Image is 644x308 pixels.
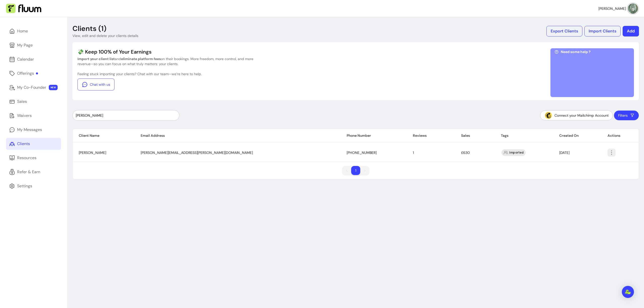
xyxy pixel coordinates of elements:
[17,141,30,147] div: Clients
[17,56,34,62] div: Calendar
[546,26,582,36] button: Export Clients
[17,127,42,133] div: My Messages
[6,152,61,164] a: Resources
[6,4,41,13] img: Fluum Logo
[6,166,61,178] a: Refer & Earn
[6,138,61,150] a: Clients
[614,110,639,120] button: Filters
[72,33,138,38] p: View, edit and delete your clients details
[17,169,40,175] div: Refer & Earn
[340,163,372,178] nav: pagination navigation
[6,96,61,108] a: Sales
[17,84,46,91] div: My Co-Founder
[6,110,61,122] a: Waivers
[540,110,613,120] button: Connect your Mailchimp Account
[6,39,61,51] a: My Page
[455,129,495,142] th: Sales
[17,113,32,119] div: Waivers
[601,129,639,142] th: Actions
[501,149,526,156] div: Imported
[77,56,254,66] p: and on their bookings. More freedom, more control, and more revenue—so you can focus on what trul...
[6,124,61,136] a: My Messages
[351,166,360,175] li: pagination item 1 active
[407,129,455,142] th: Reviews
[461,150,470,155] span: £630
[598,6,626,11] span: [PERSON_NAME]
[17,99,27,105] div: Sales
[6,67,61,79] a: Offerings
[6,53,61,65] a: Calendar
[6,180,61,192] a: Settings
[77,48,254,55] p: 💸 Keep 100% of Your Earnings
[495,129,553,142] th: Tags
[49,85,58,90] span: NEW
[121,57,161,61] b: eliminate platform fees
[73,129,135,142] th: Client Name
[413,150,414,155] span: 1
[17,70,38,76] div: Offerings
[77,57,115,61] b: Import your client list
[76,113,176,118] input: Search
[79,150,106,155] span: [PERSON_NAME]
[584,26,621,36] button: Import Clients
[77,78,114,91] a: Chat with us
[17,155,36,161] div: Resources
[623,26,639,36] button: Add
[622,286,634,298] div: Open Intercom Messenger
[17,183,32,189] div: Settings
[72,24,106,33] p: Clients (1)
[559,150,570,155] span: [DATE]
[6,25,61,37] a: Home
[347,150,377,155] span: [PHONE_NUMBER]
[17,28,28,34] div: Home
[544,111,552,119] img: Mailchimp Icon
[6,81,61,94] a: My Co-Founder NEW
[553,129,601,142] th: Created On
[17,42,33,48] div: My Page
[598,4,638,14] button: avatar[PERSON_NAME]
[561,49,591,54] span: Need some help ?
[77,71,254,76] p: Feeling stuck importing your clients? Chat with our team—we’re here to help.
[341,129,407,142] th: Phone Number
[141,150,253,155] span: [PERSON_NAME][EMAIL_ADDRESS][PERSON_NAME][DOMAIN_NAME]
[135,129,340,142] th: Email Address
[628,4,638,14] img: avatar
